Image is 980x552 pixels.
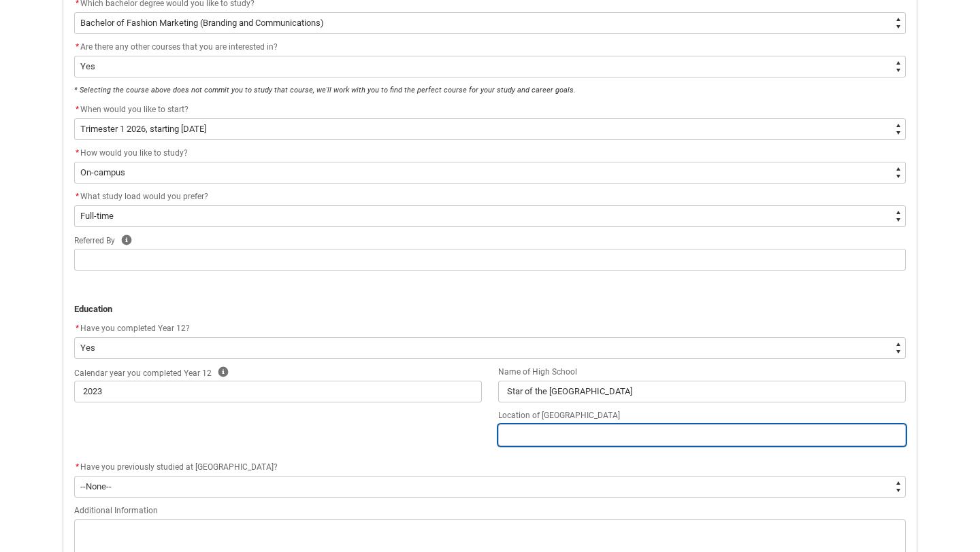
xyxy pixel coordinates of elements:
[80,462,278,472] span: Have you previously studied at [GEOGRAPHIC_DATA]?
[498,367,577,377] span: Name of High School
[74,506,158,515] span: Additional Information
[80,42,278,52] span: Are there any other courses that you are interested in?
[76,42,79,52] abbr: required
[80,324,190,333] span: Have you completed Year 12?
[74,304,112,314] strong: Education
[76,105,79,114] abbr: required
[74,86,576,94] em: * Selecting the course above does not commit you to study that course, we'll work with you to fin...
[80,192,208,201] span: What study load would you prefer?
[76,324,79,333] abbr: required
[76,148,79,158] abbr: required
[76,192,79,201] abbr: required
[74,236,115,245] span: Referred By
[80,148,188,158] span: How would you like to study?
[74,368,212,378] span: Calendar year you completed Year 12
[76,462,79,472] abbr: required
[498,411,620,420] span: Location of [GEOGRAPHIC_DATA]
[80,105,189,114] span: When would you like to start?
